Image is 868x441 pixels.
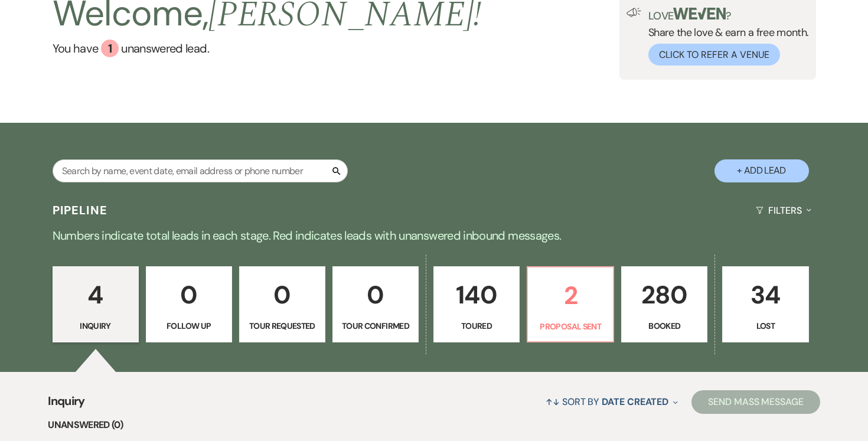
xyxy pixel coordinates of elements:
a: 0Follow Up [146,266,232,343]
div: Share the love & earn a free month. [641,8,809,66]
button: Send Mass Message [691,390,820,414]
button: + Add Lead [714,159,809,182]
a: 2Proposal Sent [527,266,614,343]
button: Click to Refer a Venue [648,44,780,66]
input: Search by name, event date, email address or phone number [53,159,348,182]
a: 34Lost [722,266,808,343]
a: 280Booked [621,266,707,343]
span: Inquiry [48,392,85,417]
p: Inquiry [60,319,131,332]
p: 4 [60,275,131,315]
a: 4Inquiry [53,266,139,343]
button: Sort By Date Created [541,386,683,417]
p: Tour Requested [247,319,318,332]
li: Unanswered (0) [48,417,820,433]
h3: Pipeline [53,202,108,218]
p: 0 [340,275,411,315]
p: 0 [154,275,224,315]
a: You have 1 unanswered lead. [53,40,482,57]
div: 1 [101,40,119,57]
p: Booked [629,319,700,332]
img: loud-speaker-illustration.svg [626,8,641,17]
button: Filters [751,195,815,226]
p: 34 [730,275,801,315]
p: Love ? [648,8,809,21]
p: Proposal Sent [535,320,606,333]
p: Numbers indicate total leads in each stage. Red indicates leads with unanswered inbound messages. [9,226,859,245]
a: 0Tour Requested [239,266,325,343]
p: Follow Up [154,319,224,332]
a: 140Toured [433,266,520,343]
p: 280 [629,275,700,315]
p: 0 [247,275,318,315]
img: weven-logo-green.svg [673,8,726,19]
a: 0Tour Confirmed [332,266,419,343]
p: Lost [730,319,801,332]
span: ↑↓ [546,396,560,408]
p: Tour Confirmed [340,319,411,332]
span: Date Created [602,396,668,408]
p: 140 [441,275,512,315]
p: Toured [441,319,512,332]
p: 2 [535,276,606,315]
